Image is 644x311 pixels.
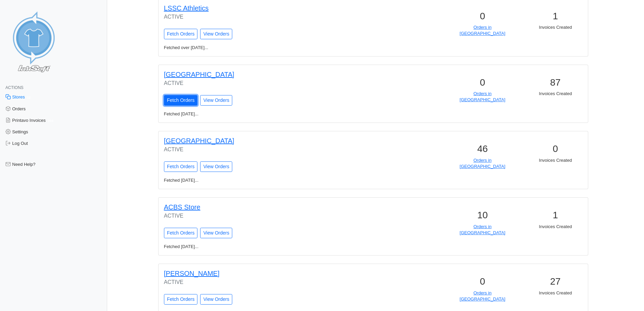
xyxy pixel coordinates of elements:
p: Fetched [DATE]... [160,244,379,250]
h3: 46 [450,143,515,155]
span: 304 [46,118,55,124]
p: Invoices Created [523,157,588,163]
h6: ACTIVE [164,80,364,86]
h6: ACTIVE [164,279,364,285]
p: Fetched [DATE]... [160,111,379,117]
h6: ACTIVE [164,14,364,20]
span: 12 [25,95,33,101]
h3: 87 [523,77,588,88]
h3: 1 [523,10,588,22]
a: [GEOGRAPHIC_DATA] [164,137,234,145]
p: Invoices Created [523,290,588,296]
a: [GEOGRAPHIC_DATA] [164,71,234,78]
a: View Orders [200,95,232,106]
input: Fetch Orders [164,228,198,238]
h3: 10 [450,209,515,221]
input: Fetch Orders [164,95,198,106]
a: View Orders [200,161,232,172]
a: Orders in [GEOGRAPHIC_DATA] [460,224,505,235]
a: Orders in [GEOGRAPHIC_DATA] [460,25,505,36]
a: View Orders [200,294,232,305]
input: Fetch Orders [164,29,198,39]
a: View Orders [200,228,232,238]
p: Fetched [DATE]... [160,177,379,183]
p: Invoices Created [523,91,588,97]
h3: 27 [523,276,588,287]
h3: 0 [450,77,515,88]
h6: ACTIVE [164,146,364,153]
p: Invoices Created [523,224,588,230]
span: Actions [5,85,23,90]
h3: 0 [523,143,588,155]
p: Fetched over [DATE]... [160,45,379,51]
a: LSSC Athletics [164,4,209,12]
h3: 0 [450,10,515,22]
a: Orders in [GEOGRAPHIC_DATA] [460,91,505,102]
h3: 0 [450,276,515,287]
a: [PERSON_NAME] [164,270,219,277]
a: Orders in [GEOGRAPHIC_DATA] [460,290,505,302]
a: Orders in [GEOGRAPHIC_DATA] [460,158,505,169]
a: ACBS Store [164,203,200,211]
h3: 1 [523,209,588,221]
p: Invoices Created [523,24,588,30]
a: View Orders [200,29,232,39]
input: Fetch Orders [164,294,198,305]
input: Fetch Orders [164,161,198,172]
h6: ACTIVE [164,213,364,219]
